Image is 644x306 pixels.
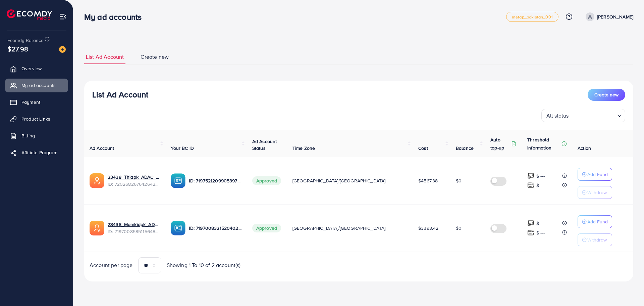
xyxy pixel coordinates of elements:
span: My ad accounts [21,82,56,89]
h3: List Ad Account [92,90,148,99]
img: image [59,46,66,53]
iframe: Chat [615,276,639,301]
a: Billing [5,129,68,142]
span: List Ad Account [86,53,124,61]
span: Affiliate Program [21,149,57,156]
span: ID: 7202682676426424321 [108,181,160,187]
img: menu [59,13,67,20]
span: Product Links [21,116,50,122]
h3: My ad accounts [84,12,147,22]
span: Your BC ID [171,145,194,151]
img: ic-ba-acc.ded83a64.svg [171,221,185,235]
img: ic-ads-acc.e4c84228.svg [90,221,104,235]
span: $0 [456,225,462,231]
span: $4567.38 [418,177,438,184]
p: Add Fund [587,218,608,226]
img: top-up amount [527,182,534,189]
span: Billing [21,132,35,139]
button: Create new [588,89,625,101]
button: Withdraw [578,233,612,246]
span: Ecomdy Balance [7,37,44,44]
span: metap_pakistan_001 [512,15,553,19]
div: <span class='underline'>23438_Thiapk_ADAC_1677011044986</span></br>7202682676426424321 [108,174,160,187]
p: Withdraw [587,236,607,244]
a: Payment [5,95,68,109]
span: Create new [141,53,169,61]
p: $ --- [536,181,545,189]
a: [PERSON_NAME] [583,12,633,21]
a: 23438_Thiapk_ADAC_1677011044986 [108,174,160,180]
p: Auto top-up [490,136,510,152]
a: Product Links [5,112,68,126]
img: top-up amount [527,220,534,227]
img: top-up amount [527,229,534,236]
img: ic-ads-acc.e4c84228.svg [90,173,104,188]
span: $3393.42 [418,225,438,231]
img: top-up amount [527,172,534,179]
div: Search for option [541,109,625,122]
span: Approved [252,176,281,185]
span: $27.98 [7,44,28,54]
p: ID: 7197521209905397762 [189,177,241,185]
span: Time Zone [292,145,315,151]
span: Ad Account Status [252,138,277,151]
p: ID: 7197008321520402434 [189,224,241,232]
span: Approved [252,224,281,232]
span: Balance [456,145,474,151]
img: logo [7,9,52,20]
p: [PERSON_NAME] [597,13,633,21]
span: Payment [21,99,40,105]
span: Create new [594,91,619,98]
img: ic-ba-acc.ded83a64.svg [171,173,185,188]
span: $0 [456,177,462,184]
div: <span class='underline'>23438_Momkidpk_ADAC_1675684161705</span></br>7197008585115648001 [108,221,160,235]
span: [GEOGRAPHIC_DATA]/[GEOGRAPHIC_DATA] [292,225,386,231]
span: Cost [418,145,428,151]
span: Ad Account [90,145,114,151]
span: ID: 7197008585115648001 [108,228,160,235]
span: [GEOGRAPHIC_DATA]/[GEOGRAPHIC_DATA] [292,177,386,184]
a: Overview [5,62,68,75]
p: Threshold information [527,136,560,152]
span: All status [545,111,570,121]
span: Action [578,145,591,151]
p: $ --- [536,229,545,237]
input: Search for option [571,110,614,121]
p: Withdraw [587,188,607,196]
span: Overview [21,65,42,72]
p: $ --- [536,172,545,180]
button: Add Fund [578,215,612,228]
button: Add Fund [578,168,612,181]
p: $ --- [536,219,545,227]
a: 23438_Momkidpk_ADAC_1675684161705 [108,221,160,228]
button: Withdraw [578,186,612,199]
a: My ad accounts [5,79,68,92]
span: Showing 1 To 10 of 2 account(s) [167,261,241,269]
a: metap_pakistan_001 [506,12,558,22]
a: Affiliate Program [5,146,68,159]
p: Add Fund [587,170,608,178]
span: Account per page [90,261,133,269]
